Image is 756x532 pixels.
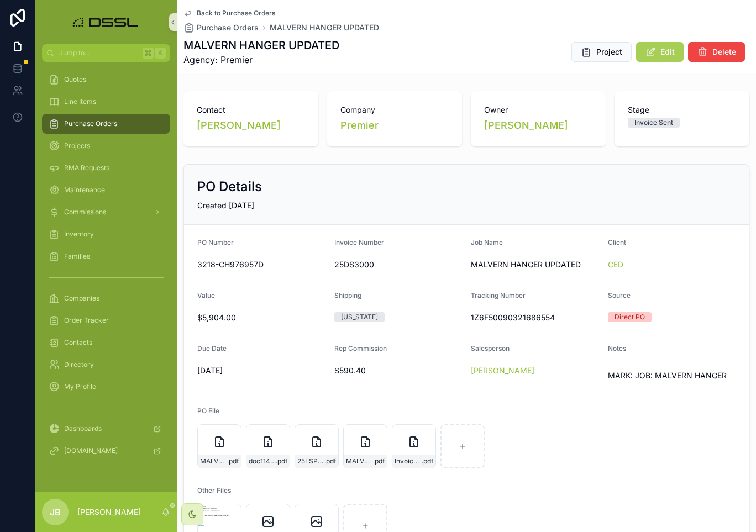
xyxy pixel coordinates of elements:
[634,118,673,128] div: Invoice Sent
[334,291,361,299] span: Shipping
[197,22,259,33] span: Purchase Orders
[471,344,510,352] span: Salesperson
[688,42,745,62] button: Delete
[77,507,141,518] p: [PERSON_NAME]
[346,457,373,466] span: MALVERN-HANGER---25DS3000
[197,259,326,270] span: 3218-CH976957D
[183,9,275,18] a: Back to Purchase Orders
[660,46,675,57] span: Edit
[197,291,215,299] span: Value
[42,158,170,178] a: RMA Requests
[64,164,109,172] span: RMA Requests
[197,407,219,415] span: PO File
[42,441,170,461] a: [DOMAIN_NAME]
[227,457,239,466] span: .pdf
[197,312,326,323] span: $5,904.00
[471,259,599,270] span: MALVERN HANGER UPDATED
[156,49,165,57] span: K
[596,46,622,57] span: Project
[373,457,385,466] span: .pdf
[64,230,94,239] span: Inventory
[64,294,99,303] span: Companies
[276,457,287,466] span: .pdf
[334,344,387,352] span: Rep Commission
[341,312,378,322] div: [US_STATE]
[200,457,227,466] span: MALVERN-HANGER-PACKING-SLIP
[64,252,90,261] span: Families
[197,118,281,133] a: [PERSON_NAME]
[64,446,118,455] span: [DOMAIN_NAME]
[197,238,234,246] span: PO Number
[42,355,170,375] a: Directory
[183,38,339,53] h1: MALVERN HANGER UPDATED
[183,22,259,33] a: Purchase Orders
[608,291,631,299] span: Source
[64,424,102,433] span: Dashboards
[197,365,326,376] span: [DATE]
[64,382,96,391] span: My Profile
[64,75,86,84] span: Quotes
[197,201,254,210] span: Created [DATE]
[50,505,61,519] span: JB
[35,62,177,475] div: scrollable content
[471,312,599,323] span: 1Z6F50090321686554
[471,365,534,376] span: [PERSON_NAME]
[70,13,143,31] img: App logo
[42,310,170,330] a: Order Tracker
[608,238,626,246] span: Client
[270,22,379,33] a: MALVERN HANGER UPDATED
[42,377,170,397] a: My Profile
[42,246,170,266] a: Families
[64,97,96,106] span: Line Items
[484,104,592,115] span: Owner
[64,360,94,369] span: Directory
[42,333,170,352] a: Contacts
[628,104,736,115] span: Stage
[64,338,92,347] span: Contacts
[42,136,170,156] a: Projects
[340,118,379,133] a: Premier
[395,457,422,466] span: Invoice-25DS3000
[324,457,336,466] span: .pdf
[42,288,170,308] a: Companies
[42,44,170,62] button: Jump to...K
[42,70,170,89] a: Quotes
[422,457,433,466] span: .pdf
[64,141,90,150] span: Projects
[42,180,170,200] a: Maintenance
[471,291,526,299] span: Tracking Number
[183,53,339,66] span: Agency: Premier
[334,259,463,270] span: 25DS3000
[64,186,105,194] span: Maintenance
[64,316,109,325] span: Order Tracker
[197,178,262,196] h2: PO Details
[59,49,138,57] span: Jump to...
[608,259,623,270] a: CED
[42,92,170,112] a: Line Items
[712,46,736,57] span: Delete
[615,312,645,322] div: Direct PO
[340,104,449,115] span: Company
[297,457,324,466] span: 25LSPO-MALVERN
[64,119,117,128] span: Purchase Orders
[334,365,463,376] span: $590.40
[197,344,227,352] span: Due Date
[64,208,106,217] span: Commissions
[249,457,276,466] span: doc11434820250625152357
[636,42,684,62] button: Edit
[484,118,568,133] a: [PERSON_NAME]
[471,238,503,246] span: Job Name
[334,238,384,246] span: Invoice Number
[197,486,231,494] span: Other Files
[608,370,736,381] p: MARK: JOB: MALVERN HANGER
[608,344,626,352] span: Notes
[42,224,170,244] a: Inventory
[42,419,170,439] a: Dashboards
[571,42,632,62] button: Project
[42,202,170,222] a: Commissions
